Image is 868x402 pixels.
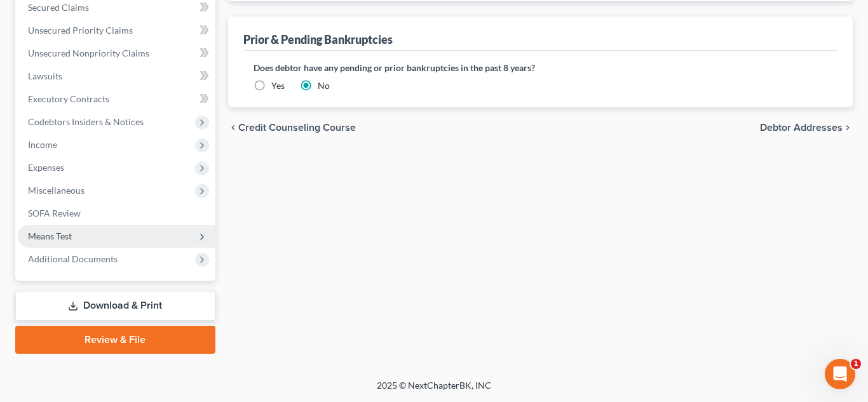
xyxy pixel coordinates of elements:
div: Prior & Pending Bankruptcies [243,32,393,47]
span: SOFA Review [28,208,81,218]
div: 2025 © NextChapterBK, INC [72,379,796,402]
span: Additional Documents [28,253,118,264]
span: Unsecured Nonpriority Claims [28,48,149,58]
span: Income [28,139,57,150]
a: Unsecured Nonpriority Claims [18,42,215,65]
a: Executory Contracts [18,88,215,111]
a: Download & Print [15,291,215,321]
a: Lawsuits [18,65,215,88]
button: chevron_left Credit Counseling Course [228,123,356,133]
label: No [318,79,330,92]
i: chevron_left [228,123,238,133]
span: Miscellaneous [28,185,85,196]
span: Secured Claims [28,2,89,13]
a: Unsecured Priority Claims [18,19,215,42]
span: Means Test [28,231,72,241]
span: Executory Contracts [28,93,109,104]
span: Debtor Addresses [760,123,843,133]
span: Unsecured Priority Claims [28,25,133,36]
a: Review & File [15,326,215,354]
button: Debtor Addresses chevron_right [760,123,853,133]
label: Does debtor have any pending or prior bankruptcies in the past 8 years? [254,61,828,74]
a: SOFA Review [18,202,215,225]
span: Expenses [28,162,64,173]
span: Lawsuits [28,70,62,81]
span: Codebtors Insiders & Notices [28,116,144,127]
span: Credit Counseling Course [238,123,356,133]
label: Yes [271,79,285,92]
span: 1 [851,359,861,369]
iframe: Intercom live chat [825,359,855,389]
i: chevron_right [843,123,853,133]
